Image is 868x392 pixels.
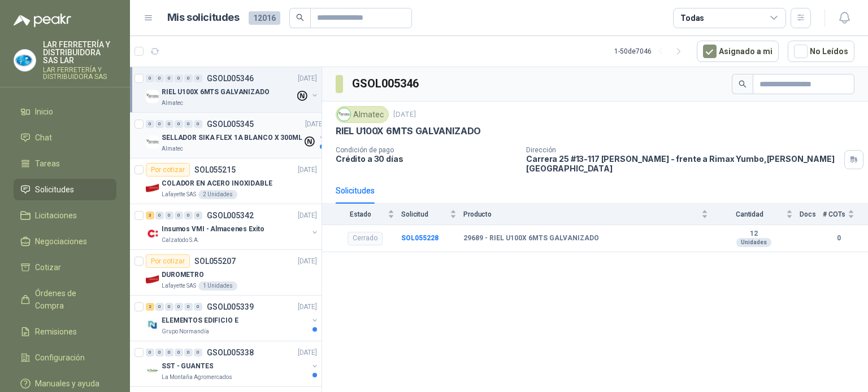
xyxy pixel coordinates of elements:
span: Solicitudes [35,183,74,196]
a: Remisiones [14,321,116,342]
div: 0 [155,303,164,311]
a: 0 0 0 0 0 0 GSOL005338[DATE] Company LogoSST - GUANTESLa Montaña Agromercados [146,346,319,382]
a: 0 0 0 0 0 0 GSOL005346[DATE] Company LogoRIEL U100X 6MTS GALVANIZADOAlmatec [146,72,319,108]
th: Estado [322,204,401,224]
div: 0 [175,74,183,82]
img: Company Logo [146,181,159,195]
p: Crédito a 30 días [336,154,517,164]
span: Tareas [35,157,60,170]
a: Configuración [14,347,116,368]
div: 0 [165,74,173,82]
p: DUROMETRO [162,270,204,280]
p: SOL055215 [194,166,236,174]
p: LAR FERRETERÍA Y DISTRIBUIDORA SAS LAR [43,41,116,64]
p: Insumos VMI - Almacenes Exito [162,224,264,235]
span: Órdenes de Compra [35,287,106,312]
p: RIEL U100X 6MTS GALVANIZADO [336,125,481,137]
a: Órdenes de Compra [14,283,116,316]
div: 0 [175,120,183,128]
img: Company Logo [14,50,36,71]
div: 0 [175,349,183,356]
p: Dirección [526,146,840,154]
div: 0 [146,349,154,356]
p: GSOL005338 [207,349,254,356]
p: [DATE] [305,119,324,130]
div: Cerrado [348,232,383,245]
span: search [739,80,747,88]
p: Calzatodo S.A. [162,236,199,245]
div: 1 Unidades [198,281,237,290]
a: 3 0 0 0 0 0 GSOL005342[DATE] Company LogoInsumos VMI - Almacenes ExitoCalzatodo S.A. [146,209,319,245]
p: [DATE] [298,165,317,175]
div: 0 [155,349,164,356]
div: 0 [155,120,164,128]
div: 0 [165,303,173,311]
img: Company Logo [146,227,159,240]
p: RIEL U100X 6MTS GALVANIZADO [162,87,270,98]
div: 0 [184,74,193,82]
p: [DATE] [298,256,317,267]
div: 0 [184,212,193,219]
p: Lafayette SAS [162,281,196,290]
div: Unidades [736,238,771,247]
div: 0 [184,349,193,356]
th: Producto [463,204,715,224]
div: Todas [680,12,704,24]
b: 0 [823,233,854,244]
span: Producto [463,210,699,218]
h3: GSOL005346 [352,75,420,93]
span: Configuración [35,351,85,364]
button: Asignado a mi [697,41,779,62]
span: Solicitud [401,210,448,218]
span: Manuales y ayuda [35,377,99,390]
span: # COTs [823,210,845,218]
p: SST - GUANTES [162,361,213,372]
span: 12016 [249,11,280,25]
p: SELLADOR SIKA FLEX 1A BLANCO X 300ML [162,133,302,143]
div: 0 [165,120,173,128]
span: Estado [336,210,385,218]
th: Cantidad [715,204,800,224]
div: 0 [194,303,202,311]
th: Solicitud [401,204,463,224]
th: Docs [800,204,823,224]
div: 2 Unidades [198,190,237,199]
p: [DATE] [393,109,416,120]
div: Almatec [336,106,389,123]
a: Cotizar [14,257,116,278]
div: 0 [194,74,202,82]
div: 0 [155,212,164,219]
button: No Leídos [788,41,854,62]
img: Company Logo [146,90,159,103]
div: 0 [184,120,193,128]
a: Licitaciones [14,205,116,226]
span: Inicio [35,105,53,118]
div: 3 [146,212,154,219]
p: [DATE] [298,210,317,221]
p: SOL055207 [194,257,236,265]
div: 0 [165,212,173,219]
span: Licitaciones [35,209,77,222]
b: SOL055228 [401,234,439,242]
p: Lafayette SAS [162,190,196,199]
a: Negociaciones [14,231,116,252]
p: La Montaña Agromercados [162,373,232,382]
div: 0 [194,349,202,356]
div: 0 [146,120,154,128]
p: Carrera 25 #13-117 [PERSON_NAME] - frente a Rimax Yumbo , [PERSON_NAME][GEOGRAPHIC_DATA] [526,154,840,173]
a: Solicitudes [14,179,116,200]
a: Chat [14,127,116,148]
b: 12 [715,230,793,239]
div: 0 [146,74,154,82]
img: Company Logo [338,108,350,121]
div: 0 [155,74,164,82]
img: Logo peakr [14,14,71,27]
p: GSOL005339 [207,303,254,311]
a: Tareas [14,153,116,174]
p: COLADOR EN ACERO INOXIDABLE [162,178,272,189]
div: 0 [184,303,193,311]
div: 0 [194,212,202,219]
p: [DATE] [298,347,317,358]
a: Inicio [14,101,116,122]
a: 2 0 0 0 0 0 GSOL005339[DATE] Company LogoELEMENTOS EDIFICIO EGrupo Normandía [146,300,319,336]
